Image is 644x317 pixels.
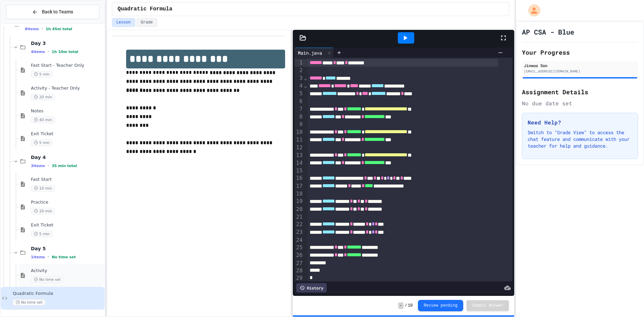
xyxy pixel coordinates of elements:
span: 1h 10m total [52,50,78,54]
div: Jinwoo Son [524,62,636,68]
span: / [405,303,407,308]
div: 20 [294,206,304,213]
p: Switch to "Grade View" to access the chat feature and communicate with your teacher for help and ... [528,129,632,149]
span: Fold line [304,83,308,89]
h2: Your Progress [522,48,638,57]
span: • [48,163,49,168]
div: 15 [294,167,304,174]
div: 17 [294,182,304,190]
div: 8 [294,113,304,121]
div: 2 [294,67,304,74]
span: Quadratic Formula [13,291,103,297]
div: 9 [294,121,304,128]
span: Practice [31,200,103,205]
div: 3 [294,74,304,82]
button: Lesson [112,18,135,27]
span: 20 min [31,94,55,100]
span: 5 min [31,140,53,146]
span: 40 min [31,117,55,123]
h2: Assignment Details [522,87,638,97]
div: 29 [294,274,304,282]
div: My Account [521,3,542,18]
span: No time set [52,255,76,259]
div: 22 [294,221,304,228]
div: History [296,283,327,293]
span: Notes [31,108,103,114]
div: [EMAIL_ADDRESS][DOMAIN_NAME] [524,69,636,74]
span: Fast Start [31,177,103,182]
span: Fast Start - Teacher Only [31,63,103,68]
h1: AP CSA - Blue [522,27,574,37]
span: 5 min [31,71,53,77]
span: Fold line [304,75,308,81]
span: 1h 45m total [46,27,72,31]
span: Back to Teams [42,8,73,15]
div: 7 [294,105,304,113]
span: Exit Ticket [31,222,103,228]
div: 4 [294,82,304,90]
span: Day 5 [31,246,103,252]
div: 28 [294,267,304,274]
div: 12 [294,144,304,151]
div: No due date set [522,99,638,107]
div: 14 [294,159,304,167]
div: 5 [294,90,304,98]
div: 6 [294,98,304,105]
div: 21 [294,213,304,221]
span: • [48,49,49,54]
div: Main.java [294,49,325,56]
span: 10 min [31,185,55,192]
span: No time set [31,276,64,283]
div: 11 [294,136,304,144]
span: Activity [31,268,103,274]
div: 19 [294,198,304,205]
span: 1 items [31,255,45,259]
span: 5 min [31,231,53,237]
div: 23 [294,228,304,236]
div: 27 [294,260,304,267]
div: Main.java [294,48,334,58]
span: • [42,26,43,32]
div: 1 [294,59,304,67]
button: Back to Teams [6,5,99,19]
div: 18 [294,190,304,198]
span: 3 items [31,164,45,168]
h3: Need Help? [528,118,632,126]
span: 4 items [31,50,45,54]
div: 16 [294,174,304,182]
button: Submit Answer [467,300,509,311]
span: 35 min total [52,164,77,168]
button: Grade [137,18,157,27]
button: Review pending [418,300,463,311]
div: 25 [294,244,304,252]
span: 20 min [31,208,55,214]
span: Submit Answer [472,303,503,308]
div: 24 [294,236,304,244]
span: Exit Ticket [31,131,103,137]
span: No time set [13,299,46,306]
span: 8 items [25,27,39,31]
span: • [48,254,49,260]
span: Activity - Teacher Only [31,86,103,91]
span: 10 [408,303,413,308]
div: 26 [294,252,304,259]
div: 10 [294,128,304,136]
span: - [398,302,403,309]
span: Day 3 [31,40,103,46]
div: 13 [294,152,304,159]
span: Quadratic Formula [118,5,172,13]
span: Day 4 [31,154,103,160]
